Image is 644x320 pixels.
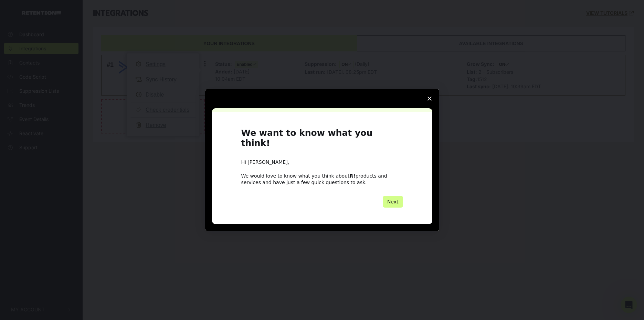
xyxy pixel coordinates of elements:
h1: We want to know what you think! [241,128,403,152]
b: R! [350,173,356,179]
div: Hi [PERSON_NAME], [241,159,403,166]
span: Close survey [420,89,439,108]
button: Next [383,196,403,208]
div: We would love to know what you think about products and services and have just a few quick questi... [241,173,403,185]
